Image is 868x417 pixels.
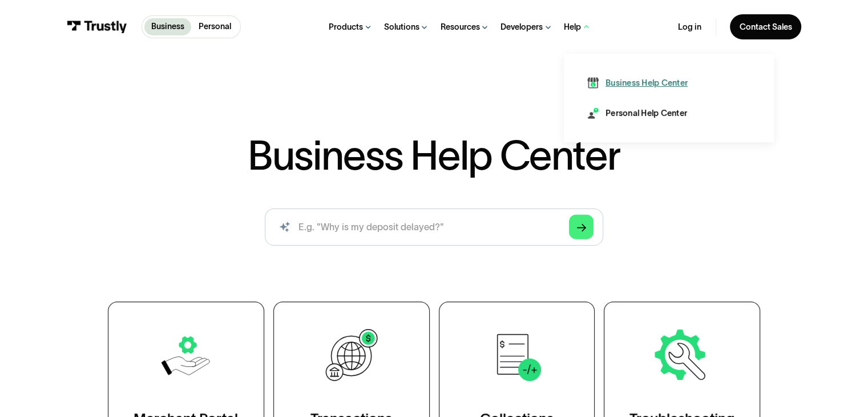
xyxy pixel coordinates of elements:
div: Help [564,22,581,33]
div: Resources [440,22,479,33]
nav: Help [564,54,774,142]
img: Trustly Logo [67,21,127,33]
div: Business Help Center [605,77,688,89]
h1: Business Help Center [248,135,620,175]
a: Contact Sales [730,14,801,39]
div: Products [329,22,363,33]
input: search [265,209,603,246]
div: Solutions [384,22,419,33]
div: Contact Sales [739,22,792,33]
p: Personal [199,21,231,33]
a: Personal Help Center [587,107,687,119]
a: Business [144,18,192,35]
form: Search [265,209,603,246]
div: Developers [500,22,543,33]
div: Personal Help Center [605,107,687,119]
p: Business [151,21,184,33]
a: Personal [191,18,238,35]
a: Log in [678,22,701,33]
a: Business Help Center [587,77,688,89]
